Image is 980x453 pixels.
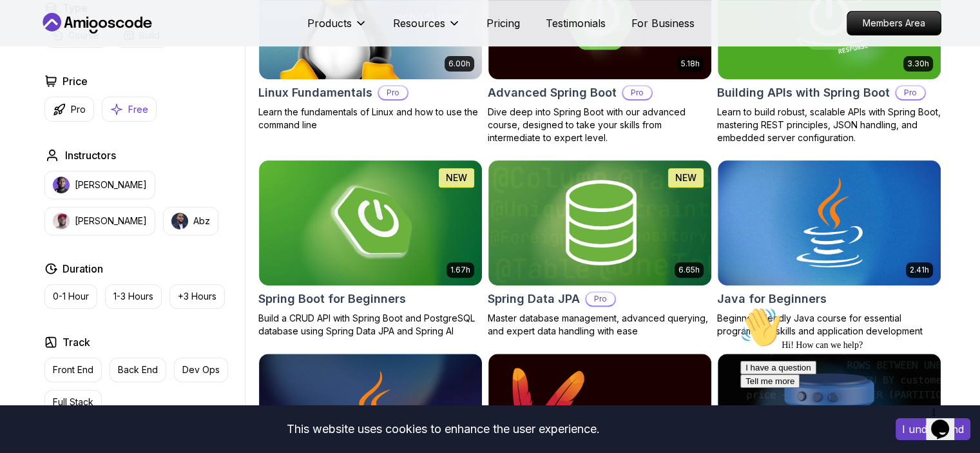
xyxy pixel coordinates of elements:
a: Pricing [486,15,520,31]
button: 0-1 Hour [44,284,97,309]
p: Master database management, advanced querying, and expert data handling with ease [488,312,712,338]
iframe: chat widget [926,401,967,440]
p: Learn to build robust, scalable APIs with Spring Boot, mastering REST principles, JSON handling, ... [717,106,941,144]
p: NEW [675,171,697,184]
button: instructor imgAbz [163,207,218,235]
a: Java for Beginners card2.41hJava for BeginnersBeginner-friendly Java course for essential program... [717,160,941,338]
p: Front End [53,363,93,376]
p: 2.41h [910,265,929,275]
p: Products [307,15,352,31]
button: +3 Hours [169,284,225,309]
img: :wave: [5,5,46,46]
p: Pro [586,293,615,305]
a: Spring Boot for Beginners card1.67hNEWSpring Boot for BeginnersBuild a CRUD API with Spring Boot ... [258,160,483,338]
p: Members Area [847,12,941,35]
p: Back End [118,363,158,376]
img: instructor img [53,177,70,193]
p: Dev Ops [182,363,220,376]
p: Abz [193,215,210,227]
h2: Linux Fundamentals [258,84,372,102]
img: instructor img [53,213,70,229]
button: Tell me more [5,73,64,86]
p: Full Stack [53,396,93,409]
h2: Java for Beginners [717,290,827,308]
a: Members Area [847,11,941,35]
img: Spring Data JPA card [488,160,711,285]
p: 6.65h [678,265,700,275]
p: 1.67h [450,265,470,275]
p: Pro [379,86,407,99]
h2: Spring Data JPA [488,290,580,308]
button: Products [307,15,367,41]
p: Free [128,103,148,116]
a: For Business [631,15,695,31]
div: 👋Hi! How can we help?I have a questionTell me more [5,5,237,86]
button: Dev Ops [174,358,228,382]
button: Resources [393,15,461,41]
div: This website uses cookies to enhance the user experience. [10,415,876,443]
span: Hi! How can we help? [5,39,128,48]
button: instructor img[PERSON_NAME] [44,171,155,199]
button: Free [102,97,157,122]
p: Resources [393,15,445,31]
p: Pro [623,86,651,99]
h2: Price [62,73,88,89]
p: 3.30h [907,59,929,69]
img: instructor img [171,213,188,229]
button: Pro [44,97,94,122]
button: Full Stack [44,390,102,414]
a: Testimonials [546,15,606,31]
button: Accept cookies [896,418,970,440]
p: 1-3 Hours [113,290,153,303]
p: 5.18h [681,59,700,69]
h2: Duration [62,261,103,276]
p: Pro [896,86,925,99]
p: Learn the fundamentals of Linux and how to use the command line [258,106,483,131]
h2: Advanced Spring Boot [488,84,617,102]
button: Front End [44,358,102,382]
p: 0-1 Hour [53,290,89,303]
h2: Building APIs with Spring Boot [717,84,890,102]
h2: Spring Boot for Beginners [258,290,406,308]
button: Back End [110,358,166,382]
p: Beginner-friendly Java course for essential programming skills and application development [717,312,941,338]
p: [PERSON_NAME] [75,178,147,191]
p: Dive deep into Spring Boot with our advanced course, designed to take your skills from intermedia... [488,106,712,144]
h2: Track [62,334,90,350]
p: NEW [446,171,467,184]
a: Spring Data JPA card6.65hNEWSpring Data JPAProMaster database management, advanced querying, and ... [488,160,712,338]
img: Java for Beginners card [718,160,941,285]
p: Pro [71,103,86,116]
button: instructor img[PERSON_NAME] [44,207,155,235]
p: +3 Hours [178,290,216,303]
p: 6.00h [448,59,470,69]
iframe: chat widget [735,302,967,395]
p: [PERSON_NAME] [75,215,147,227]
button: 1-3 Hours [105,284,162,309]
button: I have a question [5,59,81,73]
p: Build a CRUD API with Spring Boot and PostgreSQL database using Spring Data JPA and Spring AI [258,312,483,338]
img: Spring Boot for Beginners card [259,160,482,285]
h2: Instructors [65,148,116,163]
